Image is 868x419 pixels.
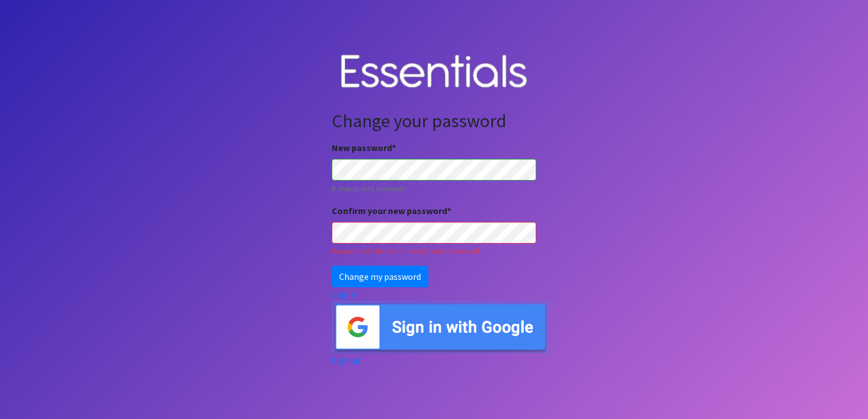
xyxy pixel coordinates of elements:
[332,354,360,366] a: Sign up
[332,204,451,217] label: Confirm your new password
[332,43,536,102] img: Human Essentials
[332,246,536,257] div: Password confirmation doesn't match Password
[332,141,396,154] label: New password
[332,183,536,195] small: 8 characters minimum
[332,266,428,287] input: Change my password
[332,301,549,353] img: Sign in with Google
[447,205,451,216] abbr: required
[332,110,536,132] h2: Change your password
[332,288,356,300] a: Log in
[392,142,396,153] abbr: required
